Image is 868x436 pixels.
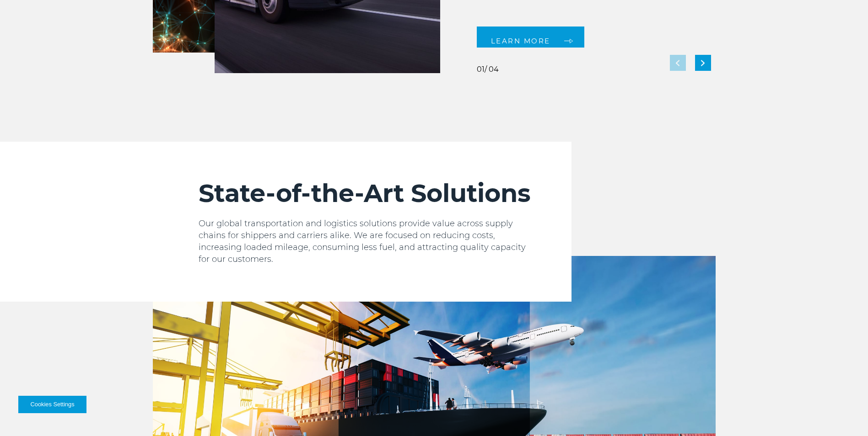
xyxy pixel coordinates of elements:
a: LEARN MORE arrow arrow [477,27,584,56]
img: next slide [701,60,705,66]
p: Our global transportation and logistics solutions provide value across supply chains for shippers... [199,218,535,265]
div: / 04 [477,66,499,73]
h2: State-of-the-Art Solutions [199,178,535,208]
div: Next slide [695,55,711,71]
button: Cookies Settings [18,396,86,413]
span: 01 [477,65,485,74]
span: LEARN MORE [491,37,550,44]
